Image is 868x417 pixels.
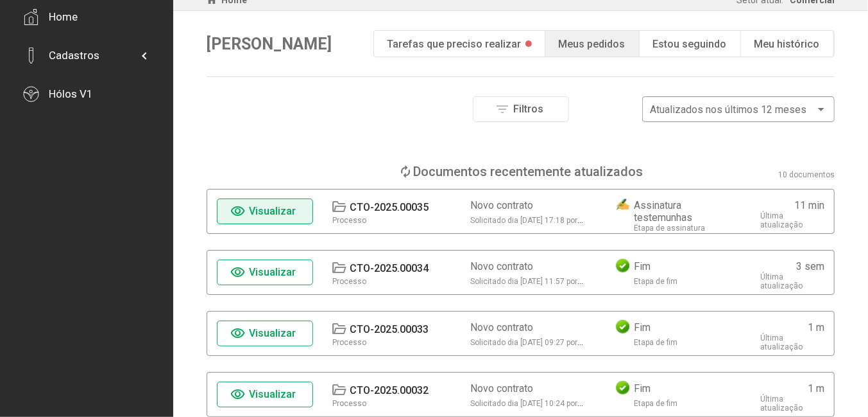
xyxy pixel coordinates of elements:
[634,224,705,233] div: Etapa de assinatura
[331,382,346,398] mat-icon: folder_open
[217,260,313,285] button: Visualizar
[470,321,533,333] div: Novo contrato
[652,38,726,50] div: Estou seguindo
[754,38,819,50] div: Meu histórico
[332,399,366,408] div: Processo
[332,338,366,347] div: Processo
[808,382,824,395] div: 1 m
[558,38,625,50] div: Meus pedidos
[634,382,651,395] div: Fim
[796,260,824,272] div: 3 sem
[250,388,296,400] span: Visualizar
[473,96,569,122] button: Filtros
[331,321,346,337] mat-icon: folder_open
[634,399,677,408] div: Etapa de fim
[231,204,246,219] mat-icon: visibility
[350,262,429,274] div: CTO-2025.00034
[650,103,806,116] span: Atualizados nos últimos 12 meses
[513,103,543,115] span: Filtros
[231,387,246,402] mat-icon: visibility
[398,164,414,179] mat-icon: loop
[217,199,313,224] button: Visualizar
[760,333,824,351] div: Última atualização
[250,266,296,278] span: Visualizar
[350,201,429,213] div: CTO-2025.00035
[470,260,533,272] div: Novo contrato
[634,338,677,347] div: Etapa de fim
[350,323,429,335] div: CTO-2025.00033
[250,327,296,339] span: Visualizar
[778,170,835,179] div: 10 documentos
[332,216,366,225] div: Processo
[470,382,533,395] div: Novo contrato
[23,36,149,75] mat-expansion-panel-header: Cadastros
[207,35,332,53] span: [PERSON_NAME]
[49,49,99,62] div: Cadastros
[495,102,510,117] mat-icon: filter_list
[634,277,677,286] div: Etapa de fim
[49,87,93,100] div: Hólos V1
[794,199,824,211] div: 11 min
[350,384,429,396] div: CTO-2025.00032
[387,38,521,50] div: Tarefas que preciso realizar
[470,199,533,211] div: Novo contrato
[760,211,824,229] div: Última atualização
[231,326,246,341] mat-icon: visibility
[634,321,651,333] div: Fim
[217,382,313,407] button: Visualizar
[332,277,366,286] div: Processo
[250,205,296,217] span: Visualizar
[331,260,346,276] mat-icon: folder_open
[634,199,741,224] div: Assinatura testemunhas
[414,164,643,179] div: Documentos recentemente atualizados
[808,321,824,333] div: 1 m
[331,199,346,215] mat-icon: folder_open
[217,321,313,346] button: Visualizar
[49,10,78,23] div: Home
[634,260,651,272] div: Fim
[760,395,824,413] div: Última atualização
[231,265,246,280] mat-icon: visibility
[760,272,824,290] div: Última atualização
